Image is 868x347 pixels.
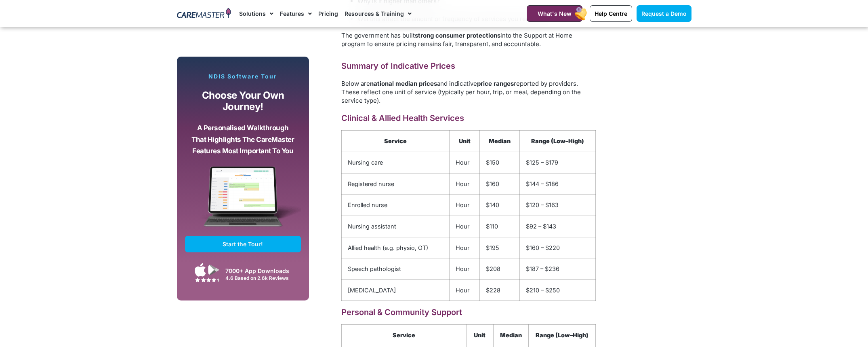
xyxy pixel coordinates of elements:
[527,5,582,22] a: What's New
[185,166,301,236] img: CareMaster Software Mockup on Screen
[459,138,471,144] strong: Unit
[536,332,588,339] strong: Range (Low–High)
[342,173,450,195] td: Registered nurse
[342,237,450,258] td: Allied health (e.g. physio, OT)
[370,80,437,87] strong: national median prices
[450,216,480,237] td: Hour
[191,90,295,113] p: Choose your own journey!
[450,279,480,301] td: Hour
[195,263,206,277] img: Apple App Store Icon
[520,237,596,258] td: $160 – $220
[450,195,480,216] td: Hour
[474,332,485,339] strong: Unit
[342,195,450,216] td: Enrolled nurse
[480,216,520,237] td: $110
[480,279,520,301] td: $228
[225,267,297,275] div: 7000+ App Downloads
[520,195,596,216] td: $120 – $163
[185,236,301,252] a: Start the Tour!
[637,5,691,22] a: Request a Demo
[341,61,596,71] h2: Summary of Indicative Prices
[342,216,450,237] td: Nursing assistant
[208,264,219,276] img: Google Play App Icon
[341,113,596,124] h3: Clinical & Allied Health Services
[480,237,520,258] td: $195
[450,173,480,195] td: Hour
[415,32,500,39] strong: strong consumer protections
[341,307,596,318] h3: Personal & Community Support
[477,80,514,87] strong: price ranges
[450,152,480,173] td: Hour
[393,332,415,339] strong: Service
[185,73,301,80] p: NDIS Software Tour
[480,195,520,216] td: $140
[520,173,596,195] td: $144 – $186
[191,122,295,157] p: A personalised walkthrough that highlights the CareMaster features most important to you
[590,5,632,22] a: Help Centre
[225,275,297,281] div: 4.6 Based on 2.6k Reviews
[341,31,596,48] p: The government has built into the Support at Home program to ensure pricing remains fair, transpa...
[531,138,584,144] strong: Range (Low–High)
[595,10,627,17] span: Help Centre
[195,277,219,282] img: Google Play Store App Review Stars
[520,216,596,237] td: $92 – $143
[489,138,511,144] strong: Median
[450,237,480,258] td: Hour
[641,10,687,17] span: Request a Demo
[480,258,520,280] td: $208
[538,10,572,17] span: What's New
[520,152,596,173] td: $125 – $179
[500,332,522,339] strong: Median
[450,258,480,280] td: Hour
[342,279,450,301] td: [MEDICAL_DATA]
[480,152,520,173] td: $150
[341,79,596,105] p: Below are and indicative reported by providers. These reflect one unit of service (typically per ...
[342,152,450,173] td: Nursing care
[480,173,520,195] td: $160
[342,258,450,280] td: Speech pathologist
[520,279,596,301] td: $210 – $250
[177,8,231,20] img: CareMaster Logo
[520,258,596,280] td: $187 – $236
[384,138,407,144] strong: Service
[223,241,263,248] span: Start the Tour!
